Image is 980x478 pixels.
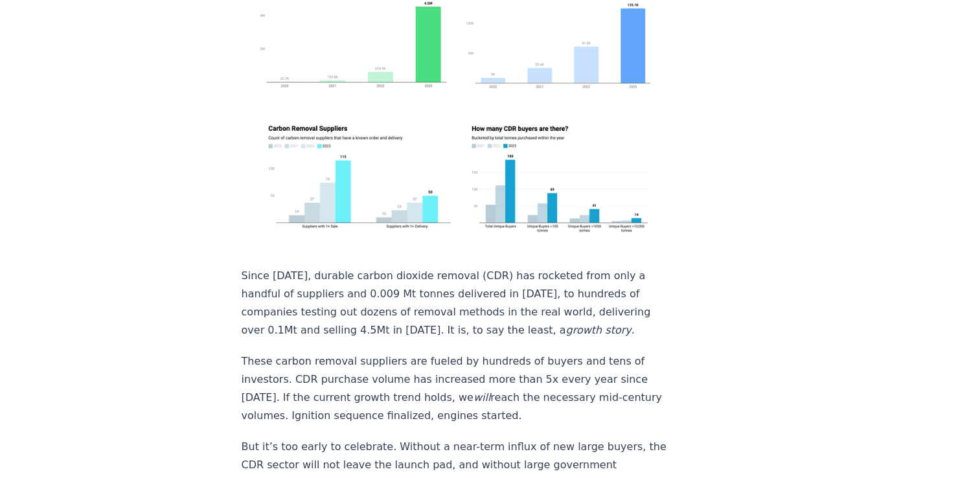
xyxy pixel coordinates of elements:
[242,267,670,339] p: Since [DATE], durable carbon dioxide removal (CDR) has rocketed from only a handful of suppliers ...
[242,352,670,425] p: These carbon removal suppliers are fueled by hundreds of buyers and tens of investors. CDR purcha...
[565,324,631,336] em: growth story
[473,391,490,404] em: will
